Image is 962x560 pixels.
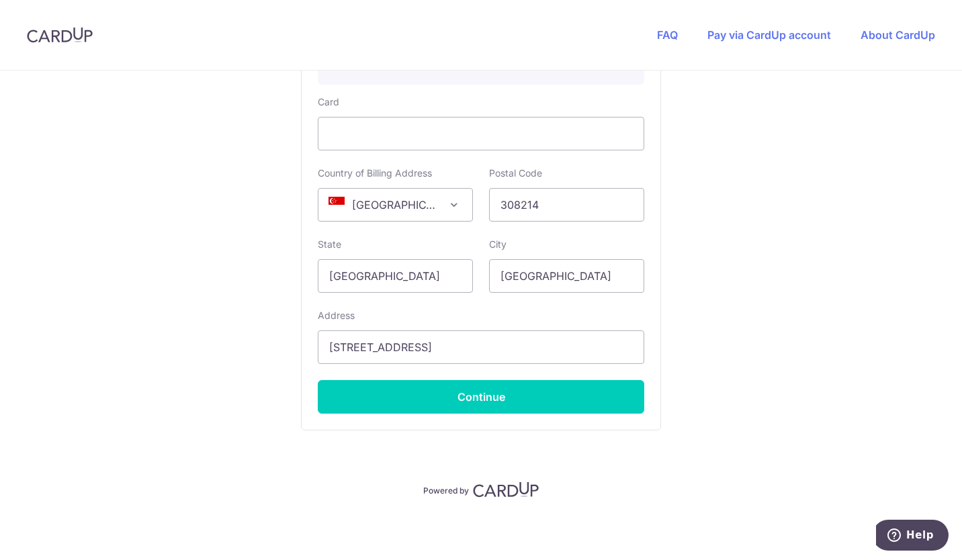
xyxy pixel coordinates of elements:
[318,188,473,222] span: Singapore
[657,28,678,42] a: FAQ
[473,481,539,498] img: CardUp
[489,238,507,251] label: City
[329,126,633,142] iframe: Secure card payment input frame
[876,520,949,553] iframe: Opens a widget where you can find more information
[318,238,341,251] label: State
[489,188,644,222] input: Example 123456
[318,95,339,109] label: Card
[318,380,644,414] button: Continue
[489,167,542,180] label: Postal Code
[318,309,355,322] label: Address
[423,483,469,496] p: Powered by
[707,28,831,42] a: Pay via CardUp account
[318,167,432,180] label: Country of Billing Address
[318,189,472,221] span: Singapore
[27,27,93,43] img: CardUp
[861,28,935,42] a: About CardUp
